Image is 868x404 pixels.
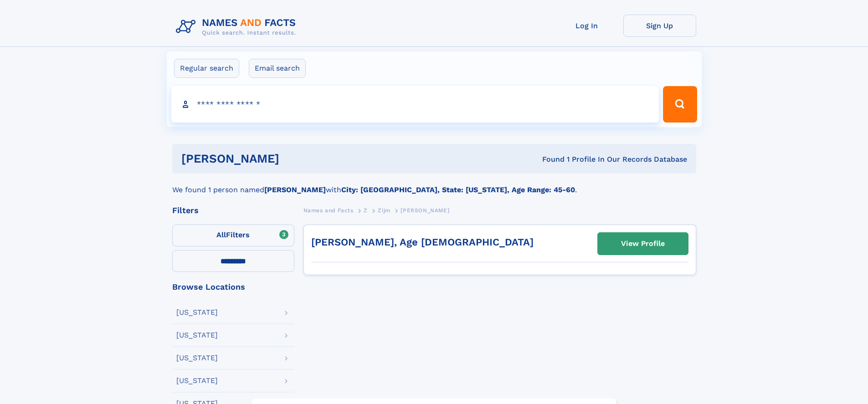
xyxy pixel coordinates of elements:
span: Zijm [378,207,390,214]
b: [PERSON_NAME] [264,185,326,194]
span: Z [364,207,368,214]
div: Found 1 Profile In Our Records Database [411,154,687,164]
img: Logo Names and Facts [172,15,303,39]
span: [PERSON_NAME] [401,207,449,214]
div: [US_STATE] [176,309,218,316]
a: View Profile [598,233,688,255]
div: [US_STATE] [176,354,218,362]
a: Sign Up [623,15,696,37]
a: Names and Facts [303,205,354,216]
a: Log In [550,15,623,37]
b: City: [GEOGRAPHIC_DATA], State: [US_STATE], Age Range: 45-60 [341,185,575,194]
div: [US_STATE] [176,332,218,339]
div: View Profile [621,233,665,254]
label: Regular search [174,59,239,78]
h1: [PERSON_NAME] [181,153,411,164]
a: [PERSON_NAME], Age [DEMOGRAPHIC_DATA] [311,236,534,248]
div: Browse Locations [172,283,294,291]
span: All [216,230,226,239]
label: Filters [172,225,294,246]
div: Filters [172,206,294,215]
div: [US_STATE] [176,377,218,384]
div: We found 1 person named with . [172,174,696,195]
button: Search Button [663,86,697,123]
input: search input [171,86,659,123]
a: Z [364,205,368,216]
a: Zijm [378,205,390,216]
label: Email search [249,59,306,78]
